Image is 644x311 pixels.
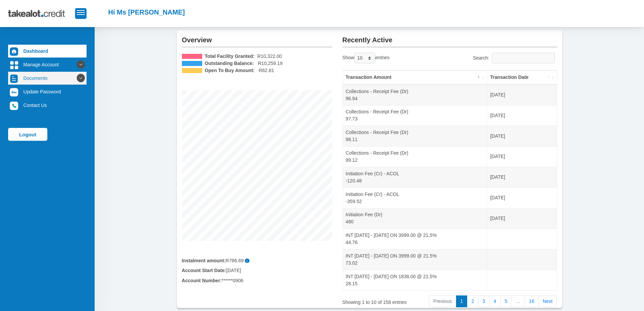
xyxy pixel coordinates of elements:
td: [DATE] [487,126,556,146]
a: 5 [500,295,512,308]
b: Account Start Date: [182,268,226,273]
a: 16 [525,295,539,308]
img: takealot_credit_logo.svg [8,5,75,22]
a: Contact Us [8,99,87,112]
b: Instalment amount: [182,258,226,263]
a: Manage Account [8,58,87,71]
label: Show entries [342,53,389,63]
a: 1 [456,295,468,308]
td: [DATE] [487,105,556,126]
td: Initiation Fee (Dr) 480 [343,208,487,229]
td: [DATE] [487,85,556,105]
b: Account Number: [182,278,222,283]
td: INT [DATE] - [DATE] ON 3999.00 @ 21.5% 44.76 [343,228,487,249]
th: Transaction Date: activate to sort column ascending [487,70,556,85]
th: Transaction Amount: activate to sort column descending [343,70,487,85]
a: 2 [467,295,478,308]
h2: Overview [182,30,332,44]
h2: Hi Ms [PERSON_NAME] [108,8,185,16]
b: Open To Buy Amount: [205,67,255,74]
td: [DATE] [487,146,556,167]
a: Dashboard [8,45,87,58]
td: Collections - Receipt Fee (Dr) 97.73 [343,105,487,126]
a: Documents [8,72,87,85]
b: Total Facility Granted: [205,53,255,60]
a: Update Password [8,85,87,98]
td: [DATE] [487,167,556,187]
td: Collections - Receipt Fee (Dr) 98.11 [343,126,487,146]
a: Next [539,295,557,308]
td: Initiation Fee (Cr) - ACOL -120.48 [343,167,487,187]
td: [DATE] [487,187,556,208]
a: Logout [8,128,47,141]
h2: Recently Active [342,30,557,44]
span: R62.81 [259,67,274,74]
div: [DATE] [177,267,337,274]
div: R786.69 [182,257,332,264]
a: 4 [489,295,501,308]
td: INT [DATE] - [DATE] ON 1838.00 @ 21.5% 28.15 [343,270,487,290]
td: Collections - Receipt Fee (Dr) 99.12 [343,146,487,167]
td: [DATE] [487,208,556,229]
label: Search: [473,53,557,63]
td: Collections - Receipt Fee (Dr) 96.94 [343,85,487,105]
td: Initiation Fee (Cr) - ACOL -359.52 [343,187,487,208]
div: Showing 1 to 10 of 158 entries [342,295,426,306]
span: R10,322.00 [257,53,282,60]
span: R10,259.19 [258,60,283,67]
a: 3 [478,295,490,308]
input: Search: [492,53,555,63]
b: Outstanding Balance: [205,60,254,67]
select: Showentries [354,53,375,63]
span: i [245,259,250,263]
td: INT [DATE] - [DATE] ON 3999.00 @ 21.5% 73.02 [343,249,487,270]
